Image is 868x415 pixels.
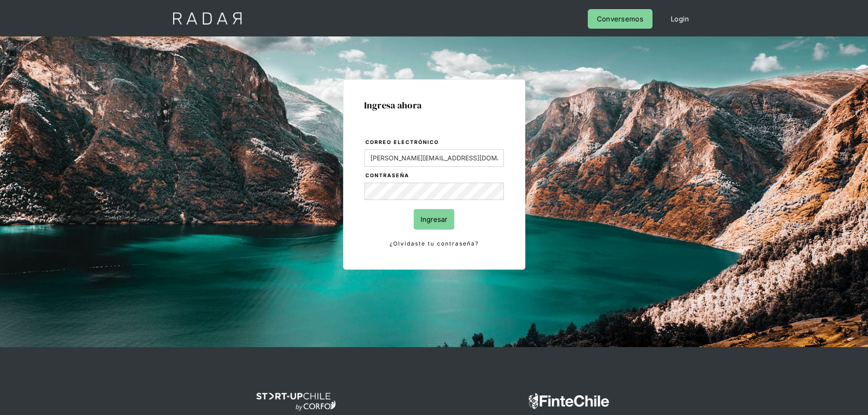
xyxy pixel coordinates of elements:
a: Login [662,9,699,29]
input: bruce@wayne.com [365,149,504,167]
a: Conversemos [588,9,652,29]
label: Correo electrónico [365,138,504,147]
form: Login Form [364,138,504,249]
label: Contraseña [365,171,504,180]
input: Ingresar [414,209,454,230]
h1: Ingresa ahora [364,100,504,110]
a: ¿Olvidaste tu contraseña? [365,239,504,249]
